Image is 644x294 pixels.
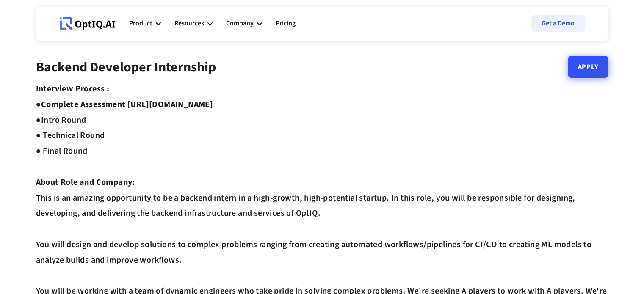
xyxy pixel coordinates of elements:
[226,11,262,36] div: Company
[129,18,152,29] div: Product
[174,11,213,36] div: Resources
[36,83,110,95] strong: Interview Process :
[226,18,254,29] div: Company
[129,11,161,36] div: Product
[531,15,585,32] a: Get a Demo
[36,99,213,126] strong: Complete Assessment [URL][DOMAIN_NAME] ●
[36,176,135,188] strong: About Role and Company:
[60,30,60,30] div: Webflow Homepage
[174,18,204,29] div: Resources
[276,11,296,36] a: Pricing
[568,56,608,78] a: Apply
[60,11,116,36] a: Webflow Homepage
[36,58,216,77] strong: Backend Developer Internship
